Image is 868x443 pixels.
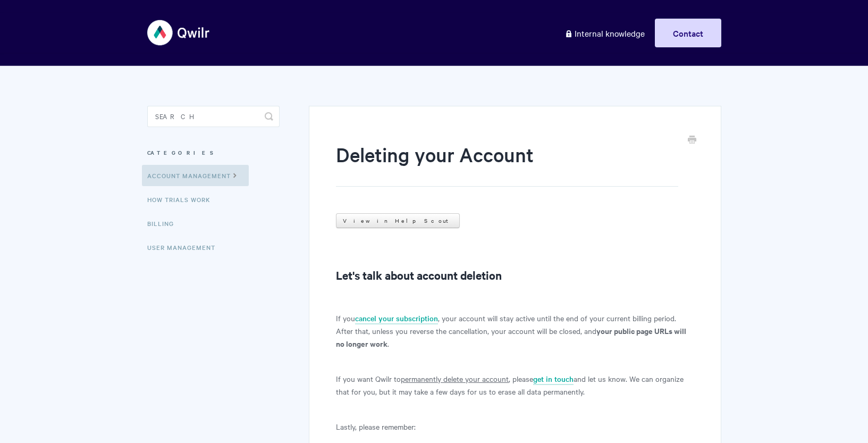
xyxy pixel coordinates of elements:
[401,373,509,384] u: permanently delete your account
[147,213,182,234] a: Billing
[336,141,678,187] h1: Deleting your Account
[147,13,210,53] img: Qwilr Help Center
[336,266,694,283] h2: Let's talk about account deletion
[557,19,653,47] a: Internal knowledge
[355,313,438,324] a: cancel your subscription
[142,165,249,186] a: Account Management
[336,372,694,398] p: If you want Qwilr to , please and let us know. We can organize that for you, but it may take a fe...
[147,237,223,258] a: User Management
[147,189,218,210] a: How Trials Work
[336,420,694,433] p: Lastly, please remember:
[688,135,696,146] a: Print this Article
[336,312,694,350] p: If you , your account will stay active until the end of your current billing period. After that, ...
[147,106,280,127] input: Search
[336,213,460,228] a: View in Help Scout
[533,373,574,385] a: get in touch
[655,19,721,47] a: Contact
[147,143,280,162] h3: Categories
